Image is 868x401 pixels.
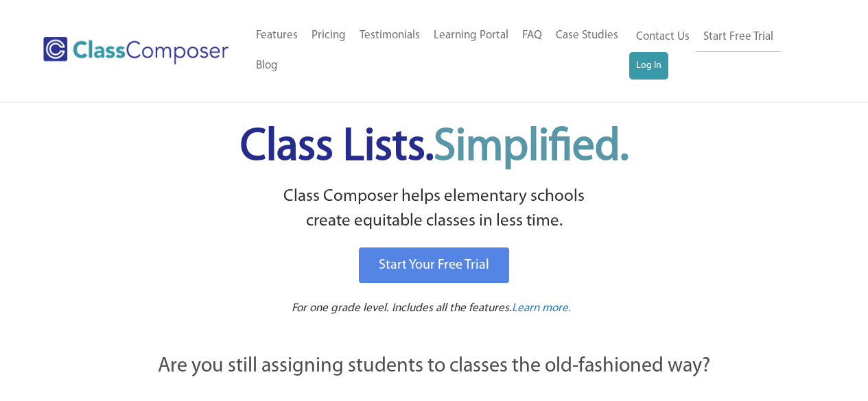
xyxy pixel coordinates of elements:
[43,37,228,64] img: Class Composer
[359,247,509,283] a: Start Your Free Trial
[434,125,629,170] span: Simplified.
[353,21,427,51] a: Testimonials
[292,302,512,314] span: For one grade level. Includes all the features.
[515,21,549,51] a: FAQ
[249,21,305,51] a: Features
[379,258,489,272] span: Start Your Free Trial
[305,21,353,51] a: Pricing
[629,22,814,80] nav: Header Menu
[84,352,784,382] p: Are you still assigning students to classes the old-fashioned way?
[240,125,629,170] span: Class Lists.
[629,22,696,52] a: Contact Us
[629,52,668,80] a: Log In
[512,302,571,314] span: Learn more.
[512,300,571,317] a: Learn more.
[249,21,629,81] nav: Header Menu
[427,21,515,51] a: Learning Portal
[549,21,625,51] a: Case Studies
[249,51,285,81] a: Blog
[696,22,780,53] a: Start Free Trial
[82,184,786,234] p: Class Composer helps elementary schools create equitable classes in less time.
